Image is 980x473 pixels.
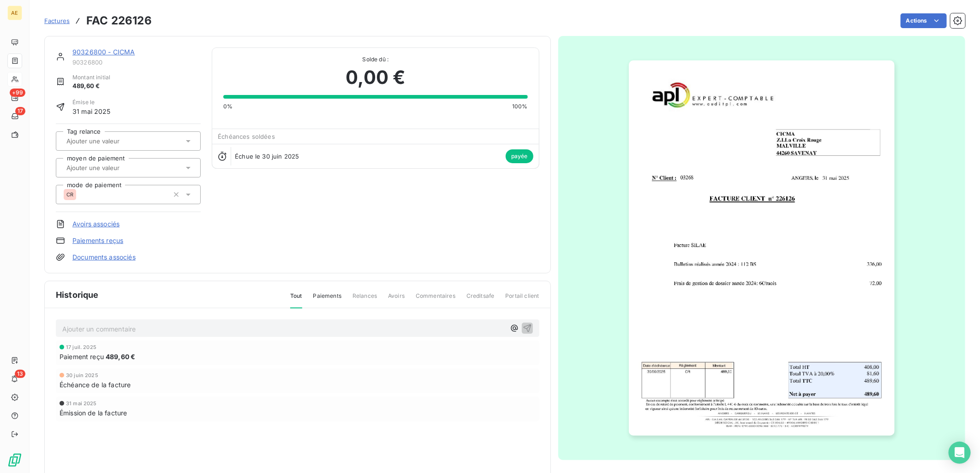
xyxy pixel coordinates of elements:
[60,408,127,418] span: Émission de la facture
[106,352,135,361] span: 489,60 €
[72,59,201,66] span: 90326800
[44,17,70,24] span: Factures
[60,380,131,390] span: Échéance de la facture
[66,137,158,145] input: Ajouter une valeur
[313,292,341,307] span: Paiements
[66,164,158,172] input: Ajouter une valeur
[466,292,495,307] span: Creditsafe
[901,13,947,28] button: Actions
[416,292,455,307] span: Commentaires
[505,292,539,307] span: Portail client
[66,344,96,350] span: 17 juil. 2025
[56,289,99,301] span: Historique
[7,109,22,124] a: 17
[86,12,152,29] h3: FAC 226126
[7,453,22,467] img: Logo LeanPay
[223,55,527,64] span: Solde dû :
[72,236,123,245] a: Paiements reçus
[223,102,233,111] span: 0%
[66,372,98,378] span: 30 juin 2025
[353,292,377,307] span: Relances
[60,352,104,361] span: Paiement reçu
[290,292,302,308] span: Tout
[629,60,895,436] img: invoice_thumbnail
[506,149,533,163] span: payée
[218,133,275,140] span: Échéances soldées
[72,219,120,229] a: Avoirs associés
[66,401,97,406] span: 31 mai 2025
[72,98,111,106] span: Émise le
[512,102,528,111] span: 100%
[72,253,136,262] a: Documents associés
[72,48,135,56] a: 90326800 - CICMA
[15,370,25,378] span: 13
[235,153,299,160] span: Échue le 30 juin 2025
[66,192,73,197] span: CR
[7,6,22,20] div: AE
[949,442,971,464] div: Open Intercom Messenger
[10,89,25,97] span: +99
[72,82,110,91] span: 489,60 €
[44,16,70,25] a: Factures
[346,64,405,91] span: 0,00 €
[72,73,110,82] span: Montant initial
[388,292,405,307] span: Avoirs
[72,106,111,116] span: 31 mai 2025
[15,107,25,115] span: 17
[7,90,22,105] a: +99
